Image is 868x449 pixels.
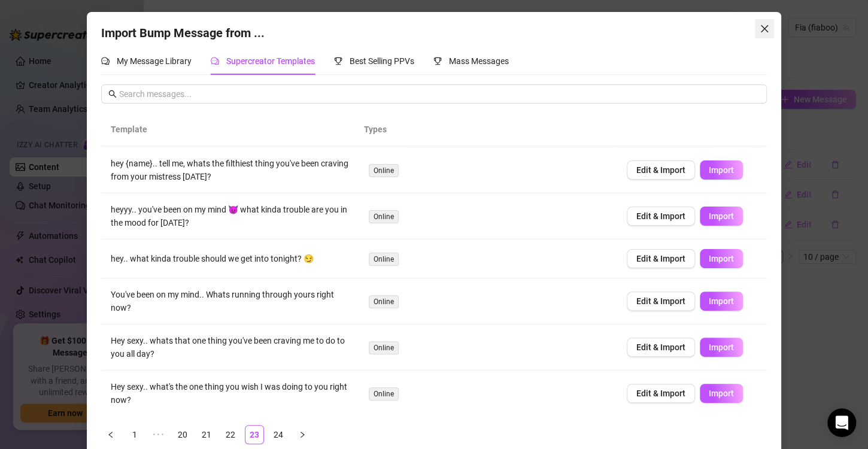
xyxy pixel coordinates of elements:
[369,210,399,223] span: Online
[119,87,760,101] input: Search messages...
[226,56,315,66] span: Supercreator Templates
[755,24,774,34] span: Close
[149,425,168,444] li: Previous 5 Pages
[293,425,312,444] li: Next Page
[221,426,239,444] a: 22
[636,389,685,398] span: Edit & Import
[627,160,695,180] button: Edit & Import
[827,408,856,437] div: Open Intercom Messenger
[101,278,359,324] td: You've been on my mind.. Whats running through yours right now?
[627,207,695,226] button: Edit & Import
[149,425,168,444] span: •••
[700,292,743,311] button: Import
[700,207,743,226] button: Import
[245,426,263,444] a: 23
[369,341,399,354] span: Online
[636,342,685,352] span: Edit & Import
[350,56,414,66] span: Best Selling PPVs
[269,426,287,444] a: 24
[700,338,743,357] button: Import
[269,425,288,444] li: 24
[369,253,399,266] span: Online
[125,425,144,444] li: 1
[101,239,359,278] td: hey.. what kinda trouble should we get into tonight? 😏
[700,384,743,403] button: Import
[107,431,114,438] span: left
[627,338,695,357] button: Edit & Import
[636,254,685,263] span: Edit & Import
[709,165,734,175] span: Import
[101,324,359,371] td: Hey sexy.. whats that one thing you've been craving me to do to you all day?
[709,389,734,398] span: Import
[369,164,399,177] span: Online
[293,425,312,444] button: right
[101,113,354,146] th: Template
[755,19,774,38] button: Close
[108,90,117,98] span: search
[709,296,734,306] span: Import
[117,56,192,66] span: My Message Library
[700,249,743,268] button: Import
[709,211,734,221] span: Import
[709,342,734,352] span: Import
[627,292,695,311] button: Edit & Import
[101,193,359,239] td: heyyy.. you've been on my mind 😈 what kinda trouble are you in the mood for [DATE]?
[334,57,342,65] span: trophy
[101,26,265,40] span: Import Bump Message from ...
[221,425,240,444] li: 22
[369,295,399,308] span: Online
[101,371,359,417] td: Hey sexy.. what's the one thing you wish I was doing to you right now?
[709,254,734,263] span: Import
[636,211,685,221] span: Edit & Import
[369,387,399,401] span: Online
[101,425,120,444] button: left
[101,147,359,193] td: hey {name}.. tell me, whats the filthiest thing you've been craving from your mistress [DATE]?
[101,57,110,65] span: comment
[211,57,219,65] span: comment
[174,426,192,444] a: 20
[197,425,216,444] li: 21
[245,425,264,444] li: 23
[173,425,192,444] li: 20
[636,165,685,175] span: Edit & Import
[449,56,509,66] span: Mass Messages
[433,57,442,65] span: trophy
[299,431,306,438] span: right
[126,426,144,444] a: 1
[636,296,685,306] span: Edit & Import
[700,160,743,180] button: Import
[627,249,695,268] button: Edit & Import
[101,425,120,444] li: Previous Page
[627,384,695,403] button: Edit & Import
[760,24,769,34] span: close
[354,113,606,146] th: Types
[198,426,216,444] a: 21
